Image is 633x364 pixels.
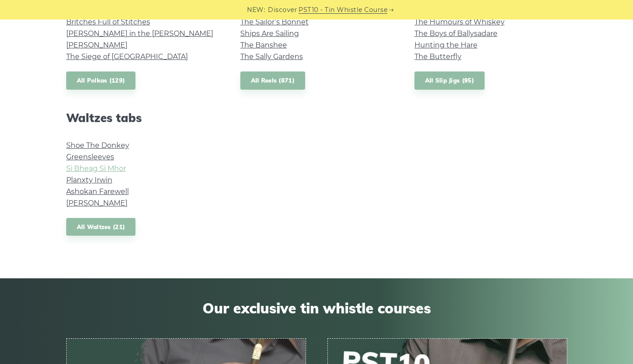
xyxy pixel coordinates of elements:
[247,5,265,15] span: NEW:
[268,5,297,15] span: Discover
[240,18,309,26] a: The Sailor’s Bonnet
[66,218,136,236] a: All Waltzes (21)
[66,52,188,61] a: The Siege of [GEOGRAPHIC_DATA]
[66,199,127,207] a: [PERSON_NAME]
[414,41,478,49] a: Hunting the Hare
[240,29,299,38] a: Ships Are Sailing
[66,71,136,90] a: All Polkas (129)
[66,29,213,38] a: [PERSON_NAME] in the [PERSON_NAME]
[66,153,114,161] a: Greensleeves
[66,18,150,26] a: Britches Full of Stitches
[66,141,129,150] a: Shoe The Donkey
[414,29,498,38] a: The Boys of Ballysadare
[66,300,567,317] span: Our exclusive tin whistle courses
[414,71,485,90] a: All Slip Jigs (95)
[66,176,112,184] a: Planxty Irwin
[66,41,127,49] a: [PERSON_NAME]
[240,71,306,90] a: All Reels (871)
[240,41,287,49] a: The Banshee
[66,164,126,173] a: Si­ Bheag Si­ Mhor
[414,18,505,26] a: The Humours of Whiskey
[66,111,219,125] h2: Waltzes tabs
[299,5,387,15] a: PST10 - Tin Whistle Course
[66,187,129,196] a: Ashokan Farewell
[240,52,303,61] a: The Sally Gardens
[414,52,462,61] a: The Butterfly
